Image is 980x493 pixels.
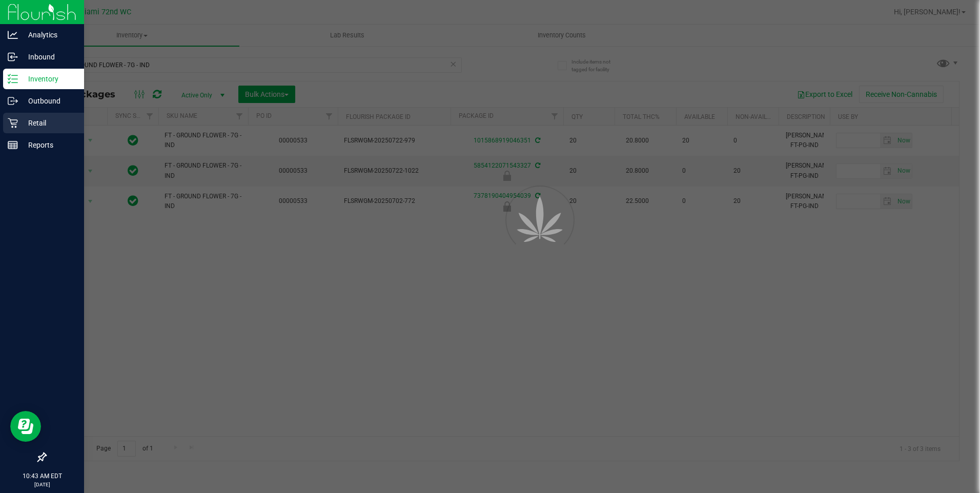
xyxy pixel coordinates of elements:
[18,73,79,85] p: Inventory
[18,29,79,41] p: Analytics
[8,96,18,106] inline-svg: Outbound
[8,30,18,40] inline-svg: Analytics
[8,74,18,84] inline-svg: Inventory
[8,52,18,62] inline-svg: Inbound
[18,95,79,107] p: Outbound
[10,411,41,442] iframe: Resource center
[5,481,79,488] p: [DATE]
[18,51,79,63] p: Inbound
[8,140,18,150] inline-svg: Reports
[18,139,79,151] p: Reports
[5,471,79,481] p: 10:43 AM EDT
[8,118,18,128] inline-svg: Retail
[18,117,79,129] p: Retail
